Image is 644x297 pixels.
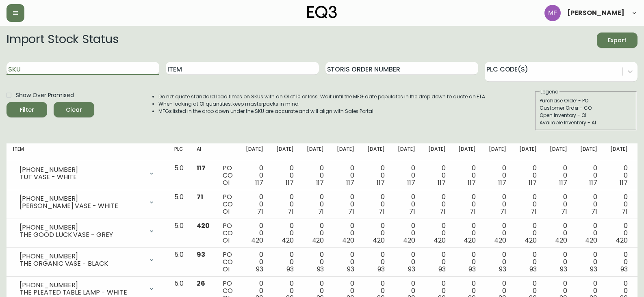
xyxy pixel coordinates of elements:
button: Export [597,33,637,48]
span: 420 [434,236,446,245]
div: 0 0 [337,222,354,244]
span: 420 [282,236,294,245]
th: [DATE] [330,143,361,161]
h2: Import Stock Status [7,33,118,48]
img: logo [307,6,337,19]
span: 93 [499,264,506,274]
span: 93 [529,264,537,274]
div: 0 0 [367,193,385,215]
div: 0 0 [246,222,263,244]
span: 117 [589,178,597,187]
div: 0 0 [367,251,385,273]
span: 93 [347,264,354,274]
div: 0 0 [610,165,628,186]
div: 0 0 [489,193,506,215]
span: 71 [379,207,385,216]
div: 0 0 [276,165,294,186]
th: [DATE] [543,143,574,161]
div: 0 0 [276,222,294,244]
span: 117 [438,178,446,187]
span: 117 [255,178,263,187]
span: 93 [377,264,385,274]
div: 0 0 [246,193,263,215]
div: 0 0 [307,193,324,215]
span: 117 [559,178,567,187]
div: [PHONE_NUMBER] [20,166,143,173]
div: 0 0 [367,222,385,244]
span: 71 [440,207,446,216]
span: Show Over Promised [16,91,74,100]
span: 93 [620,264,628,274]
span: Export [603,35,631,46]
span: 26 [197,279,205,288]
span: 420 [373,236,385,245]
div: 0 0 [610,193,628,215]
span: 420 [403,236,415,245]
button: Filter [7,102,47,117]
span: 117 [377,178,385,187]
span: 71 [409,207,415,216]
span: 93 [317,264,324,274]
span: 71 [318,207,324,216]
span: 117 [468,178,476,187]
th: AI [190,143,216,161]
div: 0 0 [610,222,628,244]
div: 0 0 [519,165,537,186]
li: Do not quote standard lead times on SKUs with an OI of 10 or less. Wait until the MFG date popula... [158,93,487,100]
th: [DATE] [422,143,452,161]
div: 0 0 [307,251,324,273]
div: 0 0 [580,165,598,186]
div: THE GOOD LUCK VASE - GREY [20,231,143,238]
div: 0 0 [580,222,598,244]
span: 117 [346,178,354,187]
span: 71 [197,192,203,202]
div: [PHONE_NUMBER]THE GOOD LUCK VASE - GREY [13,222,161,240]
div: PO CO [223,165,233,186]
span: 71 [348,207,354,216]
span: 420 [464,236,476,245]
div: 0 0 [519,222,537,244]
span: 420 [585,236,597,245]
div: Open Inventory - OI [540,112,632,119]
div: 0 0 [458,193,476,215]
div: 0 0 [276,251,294,273]
div: TUT VASE - WHITE [20,173,143,181]
span: 71 [500,207,506,216]
th: [DATE] [239,143,270,161]
div: 0 0 [610,251,628,273]
span: 93 [197,250,205,259]
div: Filter [20,105,34,115]
span: OI [223,236,230,245]
span: 93 [590,264,597,274]
span: 93 [286,264,294,274]
div: 0 0 [489,165,506,186]
span: 420 [312,236,324,245]
div: [PHONE_NUMBER]THE ORGANIC VASE - BLACK [13,251,161,269]
span: 93 [256,264,263,274]
th: [DATE] [361,143,391,161]
span: 93 [468,264,476,274]
th: [DATE] [452,143,482,161]
th: [DATE] [300,143,331,161]
div: 0 0 [580,193,598,215]
span: 420 [494,236,506,245]
span: OI [223,207,230,216]
div: THE PLEATED TABLE LAMP - WHITE [20,289,143,296]
span: 420 [555,236,567,245]
th: [DATE] [391,143,422,161]
span: 420 [251,236,263,245]
th: [DATE] [574,143,604,161]
li: MFGs listed in the drop down under the SKU are accurate and will align with Sales Portal. [158,108,487,115]
span: 117 [529,178,537,187]
div: PO CO [223,193,233,215]
div: 0 0 [307,165,324,186]
div: 0 0 [307,222,324,244]
th: [DATE] [270,143,300,161]
div: 0 0 [489,251,506,273]
span: 71 [531,207,537,216]
span: 117 [498,178,506,187]
span: 420 [525,236,537,245]
span: OI [223,178,230,187]
div: 0 0 [246,251,263,273]
div: [PHONE_NUMBER][PERSON_NAME] VASE - WHITE [13,193,161,211]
